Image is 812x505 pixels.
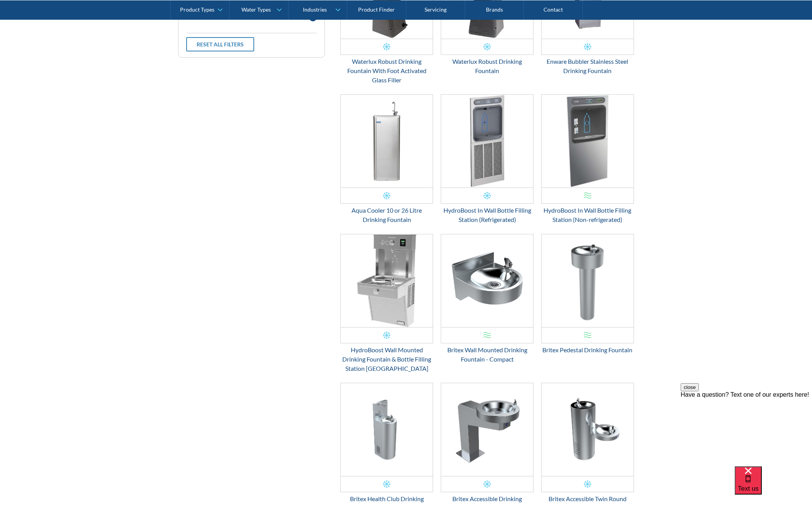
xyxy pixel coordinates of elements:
[441,57,533,75] div: Waterlux Robust Drinking Fountain
[441,234,533,364] a: Britex Wall Mounted Drinking Fountain - Compact Britex Wall Mounted Drinking Fountain - Compact
[441,234,533,327] img: Britex Wall Mounted Drinking Fountain - Compact
[341,234,433,327] img: HydroBoost Wall Mounted Drinking Fountain & Bottle Filling Station Vandal Resistant
[340,234,433,373] a: HydroBoost Wall Mounted Drinking Fountain & Bottle Filling Station Vandal ResistantHydroBoost Wal...
[542,234,634,327] img: Britex Pedestal Drinking Fountain
[541,345,634,355] div: Britex Pedestal Drinking Fountain
[341,383,433,476] img: Britex Health Club Drinking Fountain
[542,95,634,188] img: HydroBoost In Wall Bottle Filling Station (Non-refrigerated)
[441,345,533,364] div: Britex Wall Mounted Drinking Fountain - Compact
[180,6,214,13] div: Product Types
[241,6,271,13] div: Water Types
[441,206,533,224] div: HydroBoost In Wall Bottle Filling Station (Refrigerated)
[340,345,433,373] div: HydroBoost Wall Mounted Drinking Fountain & Bottle Filling Station [GEOGRAPHIC_DATA]
[541,94,634,224] a: HydroBoost In Wall Bottle Filling Station (Non-refrigerated)HydroBoost In Wall Bottle Filling Sta...
[340,94,433,224] a: Aqua Cooler 10 or 26 Litre Drinking FountainAqua Cooler 10 or 26 Litre Drinking Fountain
[303,6,327,13] div: Industries
[735,466,812,505] iframe: podium webchat widget bubble
[441,383,533,476] img: Britex Accessible Drinking Fountain
[340,206,433,224] div: Aqua Cooler 10 or 26 Litre Drinking Fountain
[541,206,634,224] div: HydroBoost In Wall Bottle Filling Station (Non-refrigerated)
[340,57,433,85] div: Waterlux Robust Drinking Fountain With Foot Activated Glass Filler
[541,57,634,75] div: Enware Bubbler Stainless Steel Drinking Fountain
[441,94,533,224] a: HydroBoost In Wall Bottle Filling Station (Refrigerated)HydroBoost In Wall Bottle Filling Station...
[681,383,812,476] iframe: podium webchat widget prompt
[186,37,254,51] a: Reset all filters
[441,95,533,188] img: HydroBoost In Wall Bottle Filling Station (Refrigerated)
[341,95,433,188] img: Aqua Cooler 10 or 26 Litre Drinking Fountain
[542,383,634,476] img: Britex Accessible Twin Round Fountain
[541,234,634,355] a: Britex Pedestal Drinking FountainBritex Pedestal Drinking Fountain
